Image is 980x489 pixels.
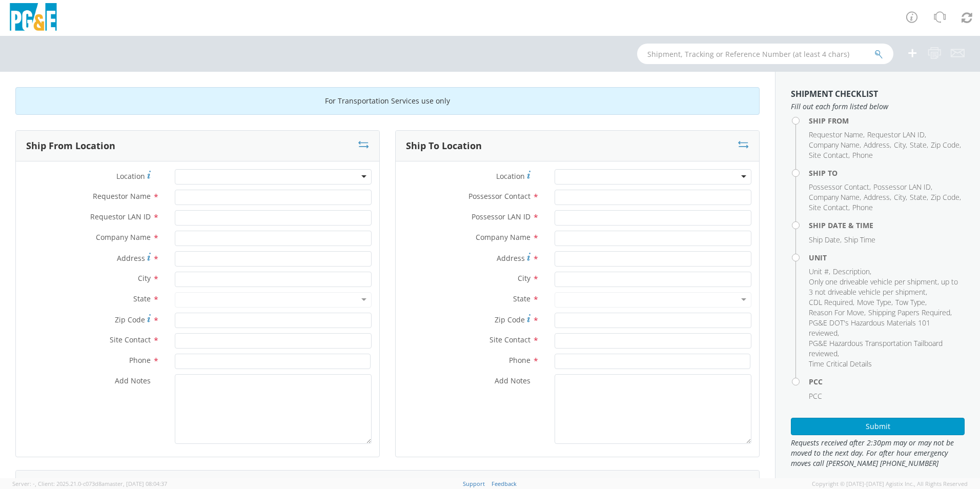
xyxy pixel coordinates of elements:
span: Company Name [809,140,860,150]
li: , [809,192,861,202]
li: , [833,267,871,277]
span: City [894,192,906,202]
span: Zip Code [931,192,959,202]
span: Zip Code [495,315,525,324]
li: , [867,130,926,140]
strong: Shipment Checklist [791,88,878,99]
button: Submit [791,418,965,435]
span: Possessor Contact [809,182,869,192]
span: PG&E Hazardous Transportation Tailboard reviewed [809,338,943,358]
input: Shipment, Tracking or Reference Number (at least 4 chars) [637,44,893,64]
li: , [809,277,962,297]
h4: Unit [809,254,965,261]
li: , [809,140,861,150]
h4: Ship To [809,169,965,177]
span: Company Name [476,232,530,242]
span: Requestor LAN ID [867,130,925,139]
img: pge-logo-06675f144f4cfa6a6814.png [8,3,59,33]
li: , [894,140,907,150]
li: , [857,297,893,308]
span: Requests received after 2:30pm may or may not be moved to the next day. For after hour emergency ... [791,438,965,468]
span: Company Name [96,232,151,242]
span: Shipping Papers Required [868,308,950,317]
li: , [873,182,932,192]
span: City [138,273,151,283]
li: , [809,308,866,318]
a: Feedback [492,480,517,487]
span: Location [496,171,525,181]
li: , [864,140,891,150]
span: Phone [509,355,530,365]
h4: Ship Date & Time [809,221,965,229]
span: CDL Required [809,297,853,307]
li: , [809,338,962,359]
span: Requestor LAN ID [90,212,151,221]
li: , [809,318,962,338]
span: PCC [809,391,822,401]
span: master, [DATE] 08:04:37 [105,480,167,487]
span: State [513,294,530,303]
h4: PCC [809,378,965,385]
span: Add Notes [115,376,151,385]
span: Address [117,253,145,263]
span: Possessor Contact [468,191,530,201]
span: Zip Code [115,315,145,324]
li: , [809,182,871,192]
span: PG&E DOT's Hazardous Materials 101 reviewed [809,318,930,338]
span: Client: 2025.21.0-c073d8a [38,480,167,487]
h3: Ship To Location [406,141,482,151]
span: Requestor Name [809,130,863,139]
span: Location [116,171,145,181]
span: Fill out each form listed below [791,101,965,112]
li: , [809,130,865,140]
li: , [809,202,850,213]
span: Copyright © [DATE]-[DATE] Agistix Inc., All Rights Reserved [812,480,968,488]
li: , [864,192,891,202]
span: Company Name [809,192,860,202]
span: Time Critical Details [809,359,872,369]
li: , [931,140,961,150]
span: , [35,480,36,487]
span: Site Contact [489,335,530,344]
span: City [518,273,530,283]
span: Site Contact [110,335,151,344]
span: Possessor LAN ID [472,212,530,221]
span: Phone [129,355,151,365]
span: Add Notes [495,376,530,385]
span: Only one driveable vehicle per shipment, up to 3 not driveable vehicle per shipment [809,277,958,297]
span: State [910,140,927,150]
li: , [809,150,850,160]
span: Ship Date [809,235,840,244]
span: Reason For Move [809,308,864,317]
span: Phone [852,202,873,212]
li: , [895,297,927,308]
span: Zip Code [931,140,959,150]
span: Unit # [809,267,829,276]
span: Ship Time [844,235,875,244]
span: Site Contact [809,202,848,212]
span: Requestor Name [93,191,151,201]
span: Address [864,140,890,150]
span: State [133,294,151,303]
span: Address [497,253,525,263]
h3: Ship From Location [26,141,115,151]
span: Server: - [12,480,36,487]
h4: Ship From [809,117,965,125]
span: Move Type [857,297,891,307]
li: , [809,297,854,308]
span: Address [864,192,890,202]
span: City [894,140,906,150]
span: Possessor LAN ID [873,182,931,192]
div: For Transportation Services use only [15,87,760,115]
li: , [894,192,907,202]
li: , [809,235,842,245]
li: , [868,308,952,318]
span: Description [833,267,870,276]
li: , [931,192,961,202]
li: , [910,192,928,202]
span: Site Contact [809,150,848,160]
li: , [910,140,928,150]
a: Support [463,480,485,487]
span: Phone [852,150,873,160]
span: Tow Type [895,297,925,307]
